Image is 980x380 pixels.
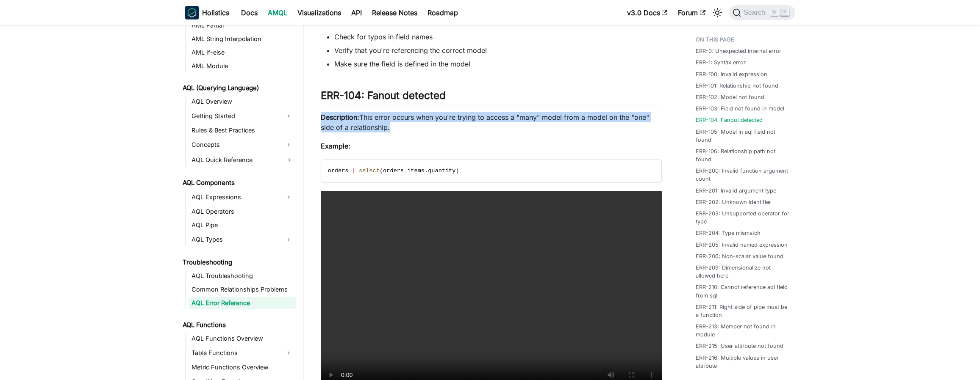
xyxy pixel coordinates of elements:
[189,206,296,218] a: AQL Operators
[696,187,776,195] a: ERR-201: Invalid argument type
[696,229,761,237] a: ERR-204: Type mismatch
[321,113,359,121] strong: Description:
[696,105,784,113] a: ERR-103: Field not found in model
[292,6,346,19] a: Visualizations
[367,6,422,19] a: Release Notes
[359,168,380,174] span: select
[696,209,790,226] a: ERR-203: Unsupported operator for type
[741,9,770,17] span: Search
[696,147,790,163] a: ERR-106: Relationship path not found
[696,93,764,101] a: ERR-102: Model not found
[425,168,428,174] span: .
[189,333,296,344] a: AQL Functions Overview
[185,6,229,19] a: HolisticsHolistics
[189,109,281,123] a: Getting Started
[696,198,771,206] a: ERR-202: Unknown identifier
[428,168,455,174] span: quantity
[180,319,296,331] a: AQL Functions
[334,59,662,69] li: Make sure the field is defined in the model
[696,82,778,90] a: ERR-101: Relationship not found
[189,190,281,204] a: AQL Expressions
[189,96,296,107] a: AQL Overview
[334,45,662,55] li: Verify that you're referencing the correct model
[780,8,789,16] kbd: K
[281,346,296,360] button: Expand sidebar category 'Table Functions'
[189,33,296,45] a: AML String Interpolation
[696,342,783,350] a: ERR-215: User attribute not found
[696,128,790,144] a: ERR-105: Model in aql field not found
[422,6,463,19] a: Roadmap
[346,6,367,19] a: API
[189,270,296,282] a: AQL Troubleshooting
[696,322,790,339] a: ERR-213: Member not found in module
[236,6,263,19] a: Docs
[321,142,350,150] strong: Example:
[177,25,304,380] nav: Docs sidebar
[696,252,783,260] a: ERR-206: Non-scalar value found
[180,82,296,94] a: AQL (Querying Language)
[281,233,296,246] button: Expand sidebar category 'AQL Types'
[189,284,296,295] a: Common Relationships Problems
[696,47,781,55] a: ERR-0: Unexpected internal error
[189,219,296,231] a: AQL Pipe
[673,6,711,19] a: Forum
[383,168,425,174] span: orders_items
[189,233,281,246] a: AQL Types
[189,138,281,151] a: Concepts
[189,19,296,31] a: AML Partial
[380,168,383,174] span: (
[189,361,296,373] a: Metric Functions Overview
[189,153,296,167] a: AQL Quick Reference
[729,5,795,20] button: Search (Command+K)
[622,6,673,19] a: v3.0 Docs
[321,112,662,132] p: This error occurs when you're trying to access a "many" model from a model on the "one" side of a...
[455,168,459,174] span: )
[180,256,296,268] a: Troubleshooting
[281,138,296,151] button: Expand sidebar category 'Concepts'
[711,6,724,19] button: Switch between dark and light mode (currently light mode)
[696,241,788,249] a: ERR-205: Invalid named expression
[189,124,296,136] a: Rules & Best Practices
[328,168,349,174] span: orders
[352,168,355,174] span: |
[321,89,662,105] h2: ERR-104: Fanout detected
[696,116,763,124] a: ERR-104: Fanout detected
[189,346,281,360] a: Table Functions
[189,47,296,58] a: AML If-else
[696,354,790,370] a: ERR-216: Multiple values in user attribute
[263,6,292,19] a: AMQL
[696,283,790,299] a: ERR-210: Cannot reference aql field from sql
[185,6,199,19] img: Holistics
[281,190,296,204] button: Expand sidebar category 'AQL Expressions'
[696,303,790,319] a: ERR-211: Right side of pipe must be a function
[696,58,746,66] a: ERR-1: Syntax error
[334,32,662,42] li: Check for typos in field names
[189,60,296,72] a: AML Module
[281,109,296,123] button: Expand sidebar category 'Getting Started'
[180,177,296,189] a: AQL Components
[189,297,296,309] a: AQL Error Reference
[696,264,790,280] a: ERR-209: Dimensionalize not allowed here
[696,70,767,78] a: ERR-100: Invalid expression
[696,167,790,183] a: ERR-200: Invalid function argument count
[202,8,229,18] b: Holistics
[770,9,779,17] kbd: ⌘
